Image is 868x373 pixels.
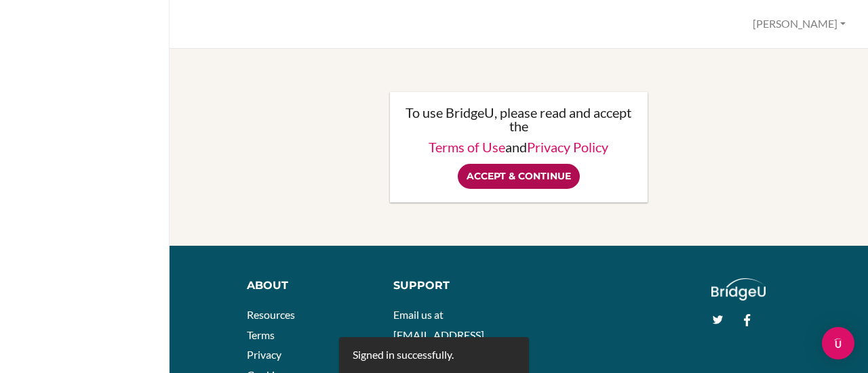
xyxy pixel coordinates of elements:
div: Support [393,278,509,294]
img: logo_white@2x-f4f0deed5e89b7ecb1c2cc34c3e3d731f90f0f143d5ea2071677605dd97b5244.png [711,278,766,301]
a: Terms [247,328,275,341]
a: Privacy Policy [527,139,608,155]
p: and [403,140,635,154]
div: Signed in successfully. [353,347,454,363]
button: [PERSON_NAME] [747,12,852,37]
a: Terms of Use [429,139,505,155]
p: To use BridgeU, please read and accept the [403,106,635,133]
div: About [247,278,372,294]
a: Email us at [EMAIL_ADDRESS][DOMAIN_NAME] [393,308,484,361]
div: Open Intercom Messenger [822,327,854,359]
input: Accept & Continue [458,164,580,189]
a: Resources [247,308,295,321]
